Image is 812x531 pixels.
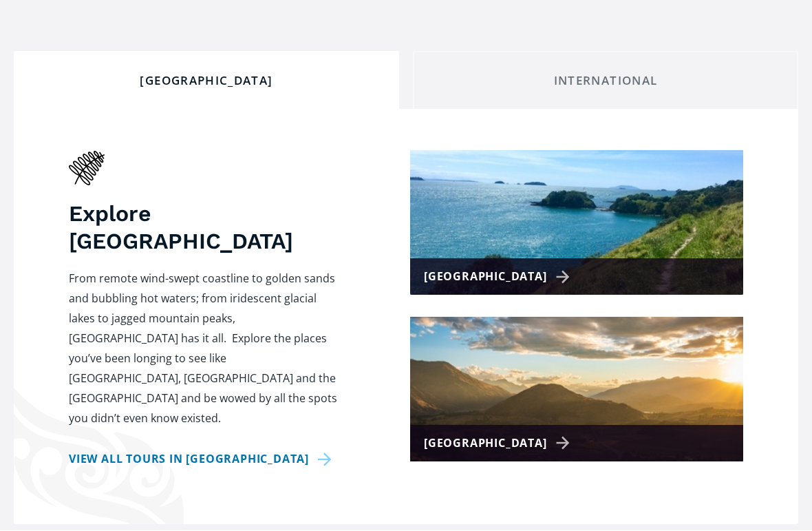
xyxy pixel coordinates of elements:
[25,74,387,90] div: [GEOGRAPHIC_DATA]
[69,450,336,470] a: View all tours in [GEOGRAPHIC_DATA]
[424,435,575,455] div: [GEOGRAPHIC_DATA]
[69,270,341,430] p: From remote wind-swept coastline to golden sands and bubbling hot waters; from iridescent glacial...
[410,152,743,296] a: [GEOGRAPHIC_DATA]
[69,201,341,256] h3: Explore [GEOGRAPHIC_DATA]
[410,318,743,463] a: [GEOGRAPHIC_DATA]
[425,74,787,90] div: International
[424,268,575,288] div: [GEOGRAPHIC_DATA]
